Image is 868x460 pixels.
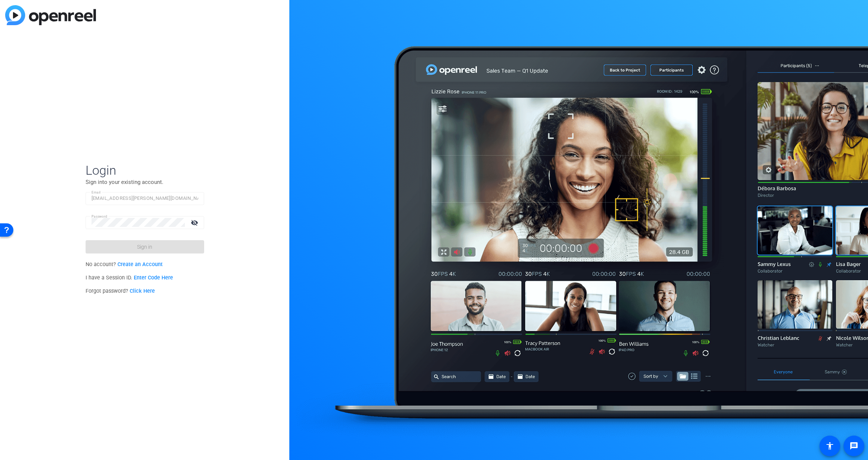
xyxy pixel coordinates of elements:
[86,261,163,268] span: No account?
[134,275,173,281] a: Enter Code Here
[849,441,858,450] mat-icon: message
[92,190,101,194] mat-label: Email
[92,194,198,203] input: Enter Email Address
[86,178,204,186] p: Sign into your existing account.
[86,275,173,281] span: I have a Session ID.
[92,214,107,218] mat-label: Password
[825,441,834,450] mat-icon: accessibility
[86,162,204,178] span: Login
[186,217,204,228] mat-icon: visibility_off
[5,5,96,25] img: blue-gradient.svg
[130,288,155,294] a: Click Here
[117,261,163,268] a: Create an Account
[86,288,155,294] span: Forgot password?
